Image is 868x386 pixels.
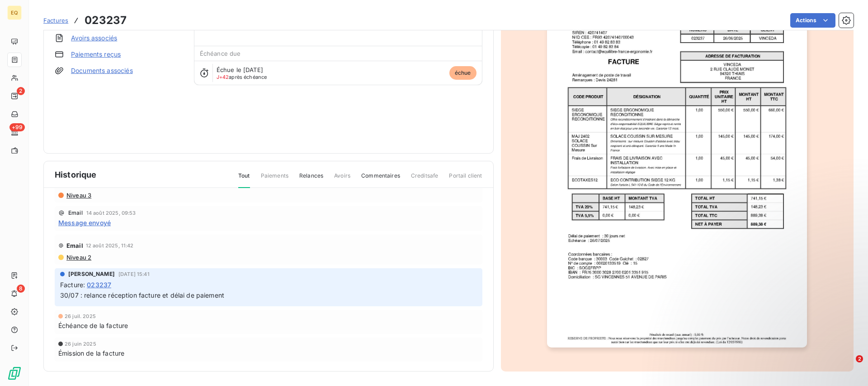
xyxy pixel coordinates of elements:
span: Email [66,242,83,249]
span: Factures [43,17,68,24]
span: Échéance due [200,50,241,57]
span: +99 [9,123,25,131]
span: 26 juin 2025 [65,341,96,347]
span: échue [449,66,476,80]
button: Actions [790,13,835,28]
a: Documents associés [71,66,133,75]
span: [DATE] 15:41 [118,271,150,277]
span: 26 juil. 2025 [65,314,96,319]
span: 2 [856,355,863,362]
span: Échéance de la facture [58,321,128,330]
h3: 023237 [85,12,127,29]
span: Niveau 3 [66,192,91,199]
span: 12 août 2025, 11:42 [86,243,134,248]
a: Paiements reçus [71,50,121,59]
span: Email [68,210,83,216]
span: 8 [17,285,25,293]
span: Échue le [DATE] [217,66,263,73]
a: Factures [43,16,68,25]
iframe: Intercom live chat [837,355,859,377]
span: J+42 [217,74,229,80]
span: Relances [299,172,323,187]
span: [PERSON_NAME] [68,270,115,278]
span: Tout [238,172,250,188]
span: après échéance [217,74,267,80]
iframe: Intercom notifications message [687,298,868,362]
img: Logo LeanPay [7,366,22,381]
span: Historique [55,169,97,181]
span: Paiements [261,172,288,187]
span: 2 [17,87,25,95]
span: Portail client [449,172,482,187]
span: 30/07 : relance réception facture et délai de paiement [60,291,224,299]
span: Émission de la facture [58,348,124,358]
span: Commentaires [361,172,400,187]
span: 14 août 2025, 09:53 [86,210,136,216]
a: Avoirs associés [71,34,117,43]
span: Facture : [60,280,85,289]
span: Message envoyé [58,218,111,227]
span: Creditsafe [411,172,439,187]
div: EQ [7,5,22,20]
span: Avoirs [334,172,350,187]
span: Niveau 2 [66,254,91,261]
span: 023237 [87,280,111,289]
